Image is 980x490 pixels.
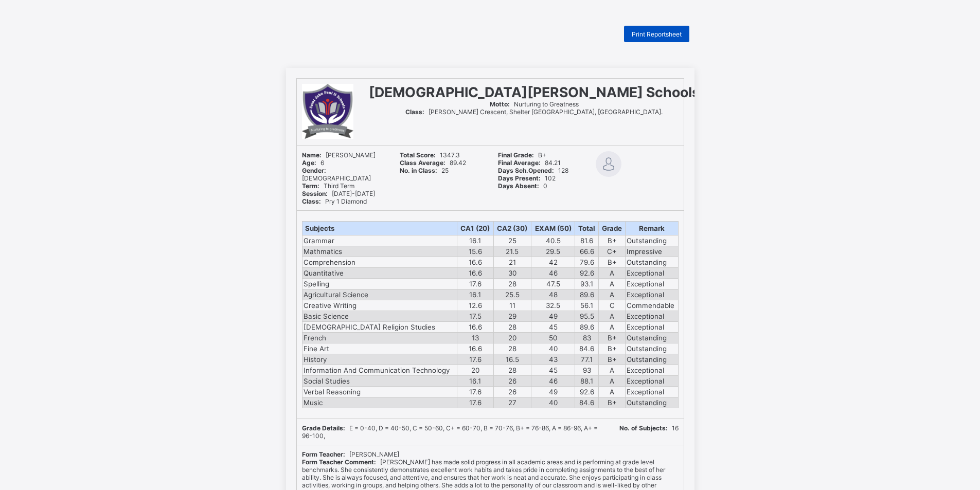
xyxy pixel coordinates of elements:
[599,343,626,354] td: B+
[302,450,345,458] b: Form Teacher:
[599,375,626,386] td: A
[302,197,321,205] b: Class:
[575,386,599,397] td: 92.6
[626,332,678,343] td: Outstanding
[575,311,599,321] td: 95.5
[531,246,575,257] td: 29.5
[498,151,546,159] span: B+
[626,257,678,267] td: Outstanding
[457,343,493,354] td: 16.6
[302,365,457,375] td: Information And Communication Technology
[575,354,599,365] td: 77.1
[575,278,599,289] td: 93.1
[493,289,531,300] td: 25.5
[599,397,626,408] td: B+
[599,321,626,332] td: A
[531,235,575,246] td: 40.5
[457,257,493,267] td: 16.6
[493,278,531,289] td: 28
[498,159,561,167] span: 84.21
[302,343,457,354] td: Fine Art
[498,174,556,182] span: 102
[457,375,493,386] td: 16.1
[575,235,599,246] td: 81.6
[302,221,457,235] th: Subjects
[493,321,531,332] td: 28
[575,267,599,278] td: 92.6
[575,257,599,267] td: 79.6
[400,151,436,159] b: Total Score:
[302,300,457,311] td: Creative Writing
[575,289,599,300] td: 89.6
[400,151,460,159] span: 1347.3
[302,151,322,159] b: Name:
[302,167,371,182] span: [DEMOGRAPHIC_DATA]
[457,397,493,408] td: 17.6
[626,311,678,321] td: Exceptional
[302,386,457,397] td: Verbal Reasoning
[599,300,626,311] td: C
[575,246,599,257] td: 66.6
[493,246,531,257] td: 21.5
[457,246,493,257] td: 15.6
[400,167,449,174] span: 25
[457,321,493,332] td: 16.6
[302,257,457,267] td: Comprehension
[400,159,466,167] span: 89.42
[626,289,678,300] td: Exceptional
[302,397,457,408] td: Music
[493,375,531,386] td: 26
[531,365,575,375] td: 45
[302,424,598,440] span: E = 0-40, D = 40-50, C = 50-60, C+ = 60-70, B = 70-76, B+ = 76-86, A = 86-96, A+ = 96-100,
[575,397,599,408] td: 84.6
[405,108,424,116] b: Class:
[302,190,375,197] span: [DATE]-[DATE]
[302,321,457,332] td: [DEMOGRAPHIC_DATA] Religion Studies
[626,321,678,332] td: Exceptional
[619,424,668,432] b: No. of Subjects:
[400,159,446,167] b: Class Average:
[599,311,626,321] td: A
[457,354,493,365] td: 17.6
[599,257,626,267] td: B+
[498,174,541,182] b: Days Present:
[302,151,376,159] span: [PERSON_NAME]
[493,257,531,267] td: 21
[626,221,678,235] th: Remark
[599,246,626,257] td: C+
[457,332,493,343] td: 13
[626,267,678,278] td: Exceptional
[498,151,534,159] b: Final Grade:
[498,167,554,174] b: Days Sch.Opened:
[599,221,626,235] th: Grade
[457,300,493,311] td: 12.6
[302,190,328,197] b: Session:
[302,159,316,167] b: Age:
[599,354,626,365] td: B+
[457,365,493,375] td: 20
[493,221,531,235] th: CA2 (30)
[626,246,678,257] td: Impressive
[400,167,437,174] b: No. in Class:
[626,354,678,365] td: Outstanding
[626,343,678,354] td: Outstanding
[599,278,626,289] td: A
[626,375,678,386] td: Exceptional
[599,235,626,246] td: B+
[302,278,457,289] td: Spelling
[575,365,599,375] td: 93
[493,332,531,343] td: 20
[302,450,399,458] span: [PERSON_NAME]
[599,332,626,343] td: B+
[531,386,575,397] td: 49
[575,321,599,332] td: 89.6
[531,289,575,300] td: 48
[531,332,575,343] td: 50
[493,267,531,278] td: 30
[457,221,493,235] th: CA1 (20)
[493,354,531,365] td: 16.5
[531,354,575,365] td: 43
[405,108,663,116] span: [PERSON_NAME] Crescent, Shelter [GEOGRAPHIC_DATA], [GEOGRAPHIC_DATA].
[493,343,531,354] td: 28
[302,246,457,257] td: Mathmatics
